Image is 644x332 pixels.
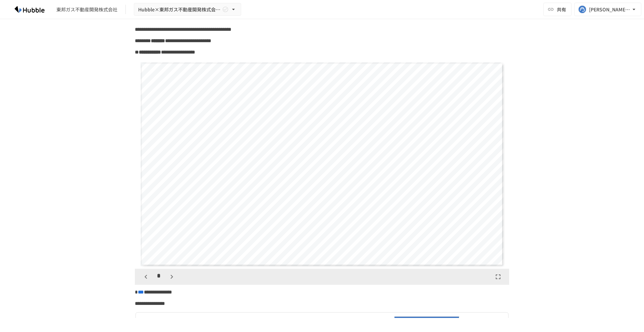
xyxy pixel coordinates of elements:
[589,5,631,14] div: [PERSON_NAME][EMAIL_ADDRESS][DOMAIN_NAME]
[8,4,51,15] img: HzDRNkGCf7KYO4GfwKnzITak6oVsp5RHeZBEM1dQFiQ
[543,3,572,16] button: 共有
[56,6,117,13] div: 東邦ガス不動産開発株式会社
[135,60,509,269] div: Page 2
[138,5,221,14] span: Hubble×東邦ガス不動産開発株式会社様_オンボーディングプロジェクト
[134,3,241,16] button: Hubble×東邦ガス不動産開発株式会社様_オンボーディングプロジェクト
[574,3,641,16] button: [PERSON_NAME][EMAIL_ADDRESS][DOMAIN_NAME]
[557,6,566,13] span: 共有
